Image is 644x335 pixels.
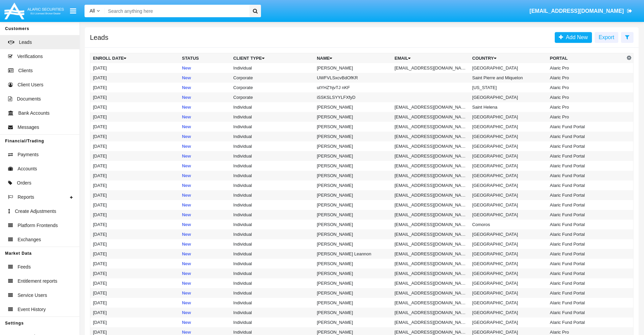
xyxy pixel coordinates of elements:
[470,122,547,132] td: [GEOGRAPHIC_DATA]
[314,122,392,132] td: [PERSON_NAME]
[90,132,180,141] td: [DATE]
[90,92,180,102] td: [DATE]
[18,236,41,243] span: Exchanges
[392,161,470,171] td: [EMAIL_ADDRESS][DOMAIN_NAME]
[547,278,625,288] td: Alaric Fund Portal
[314,63,392,73] td: [PERSON_NAME]
[470,298,547,308] td: [GEOGRAPHIC_DATA]
[231,229,314,239] td: Individual
[231,53,314,63] th: Client Type
[179,220,231,229] td: New
[231,102,314,112] td: Individual
[547,190,625,200] td: Alaric Fund Portal
[231,112,314,122] td: Individual
[90,180,180,190] td: [DATE]
[231,259,314,269] td: Individual
[470,269,547,278] td: [GEOGRAPHIC_DATA]
[90,171,180,180] td: [DATE]
[314,53,392,63] th: Name
[529,8,624,14] span: [EMAIL_ADDRESS][DOMAIN_NAME]
[314,161,392,171] td: [PERSON_NAME]
[314,141,392,151] td: [PERSON_NAME]
[547,171,625,180] td: Alaric Fund Portal
[17,95,41,103] span: Documents
[15,208,56,215] span: Create Adjustments
[547,259,625,269] td: Alaric Fund Portal
[231,200,314,210] td: Individual
[392,190,470,200] td: [EMAIL_ADDRESS][DOMAIN_NAME]
[314,132,392,141] td: [PERSON_NAME]
[314,83,392,92] td: utYHZ'hjvTJ nKF
[231,161,314,171] td: Individual
[90,63,180,73] td: [DATE]
[470,63,547,73] td: [GEOGRAPHIC_DATA]
[90,200,180,210] td: [DATE]
[547,269,625,278] td: Alaric Fund Portal
[547,161,625,171] td: Alaric Fund Portal
[392,288,470,298] td: [EMAIL_ADDRESS][DOMAIN_NAME]
[392,229,470,239] td: [EMAIL_ADDRESS][DOMAIN_NAME]
[231,249,314,259] td: Individual
[90,8,95,13] span: All
[314,200,392,210] td: [PERSON_NAME]
[231,63,314,73] td: Individual
[470,161,547,171] td: [GEOGRAPHIC_DATA]
[470,200,547,210] td: [GEOGRAPHIC_DATA]
[526,2,636,21] a: [EMAIL_ADDRESS][DOMAIN_NAME]
[547,73,625,83] td: Alaric Pro
[179,132,231,141] td: New
[547,83,625,92] td: Alaric Pro
[470,317,547,327] td: [GEOGRAPHIC_DATA]
[392,180,470,190] td: [EMAIL_ADDRESS][DOMAIN_NAME]
[314,151,392,161] td: [PERSON_NAME]
[392,249,470,259] td: [EMAIL_ADDRESS][DOMAIN_NAME]
[547,141,625,151] td: Alaric Fund Portal
[392,278,470,288] td: [EMAIL_ADDRESS][DOMAIN_NAME]
[547,92,625,102] td: Alaric Pro
[547,132,625,141] td: Alaric Fund Portal
[470,151,547,161] td: [GEOGRAPHIC_DATA]
[179,161,231,171] td: New
[18,124,39,131] span: Messages
[179,278,231,288] td: New
[547,317,625,327] td: Alaric Fund Portal
[90,288,180,298] td: [DATE]
[547,308,625,317] td: Alaric Fund Portal
[179,249,231,259] td: New
[595,32,618,43] button: Export
[90,112,180,122] td: [DATE]
[314,190,392,200] td: [PERSON_NAME]
[392,220,470,229] td: [EMAIL_ADDRESS][DOMAIN_NAME]
[314,112,392,122] td: [PERSON_NAME]
[179,210,231,220] td: New
[392,259,470,269] td: [EMAIL_ADDRESS][DOMAIN_NAME]
[314,210,392,220] td: [PERSON_NAME]
[231,308,314,317] td: Individual
[392,269,470,278] td: [EMAIL_ADDRESS][DOMAIN_NAME]
[314,220,392,229] td: [PERSON_NAME]
[90,73,180,83] td: [DATE]
[392,151,470,161] td: [EMAIL_ADDRESS][DOMAIN_NAME]
[90,83,180,92] td: [DATE]
[547,151,625,161] td: Alaric Fund Portal
[90,239,180,249] td: [DATE]
[314,259,392,269] td: [PERSON_NAME]
[555,32,592,43] a: Add New
[547,298,625,308] td: Alaric Fund Portal
[85,7,105,15] a: All
[179,180,231,190] td: New
[90,249,180,259] td: [DATE]
[547,122,625,132] td: Alaric Fund Portal
[392,141,470,151] td: [EMAIL_ADDRESS][DOMAIN_NAME]
[105,5,247,17] input: Search
[179,298,231,308] td: New
[470,73,547,83] td: Saint Pierre and Miquelon
[547,288,625,298] td: Alaric Fund Portal
[470,288,547,298] td: [GEOGRAPHIC_DATA]
[18,263,31,271] span: Feeds
[90,229,180,239] td: [DATE]
[314,308,392,317] td: [PERSON_NAME]
[179,73,231,83] td: New
[314,73,392,83] td: UWFVLSxcvBdOfKR
[179,122,231,132] td: New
